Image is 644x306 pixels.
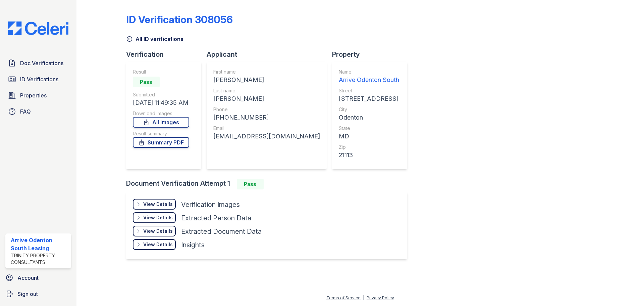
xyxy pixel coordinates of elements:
[181,240,205,250] div: Insights
[11,252,68,266] div: Trinity Property Consultants
[339,69,399,75] div: Name
[126,13,233,26] div: ID Verification 308056
[20,107,31,116] span: FAQ
[339,125,399,132] div: State
[133,91,189,98] div: Submitted
[3,287,74,301] a: Sign out
[133,98,189,107] div: [DATE] 11:49:35 AM
[332,50,413,59] div: Property
[133,69,189,75] div: Result
[213,132,320,141] div: [EMAIL_ADDRESS][DOMAIN_NAME]
[326,295,361,300] a: Terms of Service
[339,87,399,94] div: Street
[143,214,173,221] div: View Details
[20,75,58,83] span: ID Verifications
[17,290,38,298] span: Sign out
[20,59,63,67] span: Doc Verifications
[339,113,399,122] div: Odenton
[5,89,71,102] a: Properties
[126,50,207,59] div: Verification
[143,241,173,248] div: View Details
[363,295,364,300] div: |
[133,137,189,148] a: Summary PDF
[213,94,320,103] div: [PERSON_NAME]
[20,91,47,99] span: Properties
[5,73,71,86] a: ID Verifications
[133,77,160,87] div: Pass
[5,56,71,70] a: Doc Verifications
[3,271,74,285] a: Account
[207,50,332,59] div: Applicant
[339,150,399,160] div: 21113
[213,69,320,75] div: First name
[213,113,320,122] div: [PHONE_NUMBER]
[133,117,189,128] a: All Images
[237,179,264,189] div: Pass
[213,75,320,85] div: [PERSON_NAME]
[339,69,399,85] a: Name Arrive Odenton South
[339,144,399,150] div: Zip
[11,236,68,252] div: Arrive Odenton South Leasing
[143,228,173,234] div: View Details
[3,21,74,35] img: CE_Logo_Blue-a8612792a0a2168367f1c8372b55b34899dd931a85d93a1a3d3e32e68fde9ad4.png
[339,106,399,113] div: City
[133,130,189,137] div: Result summary
[339,75,399,85] div: Arrive Odenton South
[143,201,173,208] div: View Details
[5,105,71,118] a: FAQ
[213,125,320,132] div: Email
[213,87,320,94] div: Last name
[339,94,399,103] div: [STREET_ADDRESS]
[181,213,251,223] div: Extracted Person Data
[181,227,262,236] div: Extracted Document Data
[181,200,240,209] div: Verification Images
[213,106,320,113] div: Phone
[17,274,39,282] span: Account
[126,179,413,189] div: Document Verification Attempt 1
[126,35,183,43] a: All ID verifications
[367,295,394,300] a: Privacy Policy
[133,110,189,117] div: Download Images
[339,132,399,141] div: MD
